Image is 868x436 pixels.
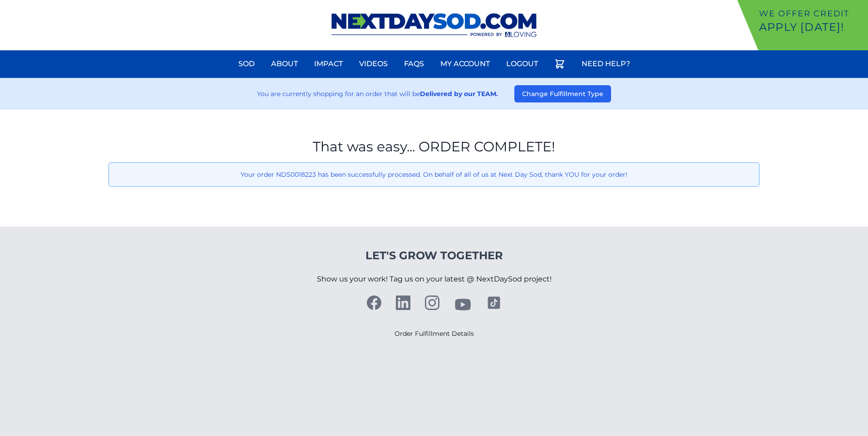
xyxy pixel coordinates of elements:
a: My Account [435,53,495,75]
button: Change Fulfillment Type [514,85,611,102]
strong: Delivered by our TEAM. [420,90,498,98]
a: Need Help? [576,53,636,75]
p: We offer Credit [759,7,864,20]
h1: That was easy... ORDER COMPLETE! [108,139,759,155]
a: Logout [501,53,543,75]
a: About [266,53,303,75]
p: Show us your work! Tag us on your latest @ NextDaySod project! [317,263,552,296]
p: Your order NDS0018223 has been successfully processed. On behalf of all of us at Next Day Sod, th... [116,170,752,179]
a: Videos [354,53,393,75]
h4: Let's Grow Together [317,248,552,263]
a: Impact [309,53,348,75]
p: Apply [DATE]! [759,20,864,34]
a: FAQs [399,53,429,75]
a: Sod [233,53,260,75]
a: Order Fulfillment Details [395,329,474,338]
